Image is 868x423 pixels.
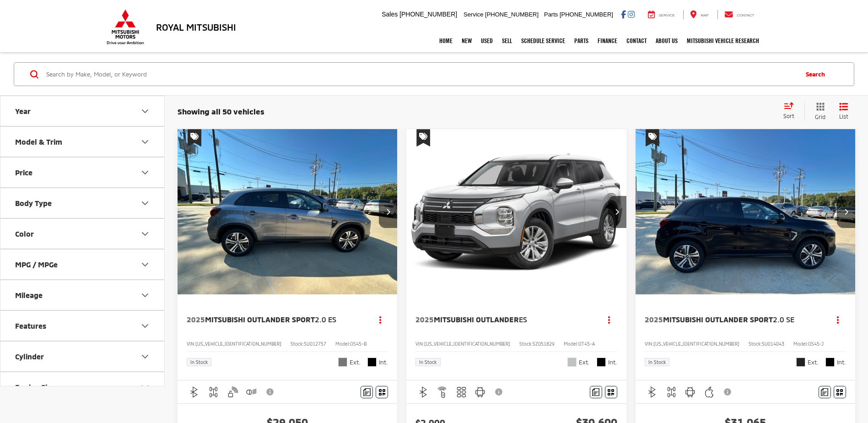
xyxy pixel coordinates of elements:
[797,63,838,86] button: Search
[837,316,839,323] span: dropdown dots
[645,315,663,324] span: 2025
[437,386,448,398] img: Remote Start
[399,11,457,18] span: [PHONE_NUMBER]
[590,386,602,398] button: Comments
[350,358,361,367] span: Ext.
[376,386,388,398] button: Window Sticker
[793,341,808,347] span: Model:
[701,13,708,17] span: Map
[608,316,610,323] span: dropdown dots
[338,358,347,367] span: Mercury Gray Metallic
[15,321,46,330] div: Features
[361,386,373,398] button: Comments
[187,341,195,347] span: VIN:
[601,312,617,328] button: Actions
[721,382,736,401] button: View Disclaimer
[0,96,165,126] button: YearYear
[645,315,821,325] a: 2025Mitsubishi Outlander Sport2.0 SE
[808,341,824,347] span: OS45-J
[683,10,715,19] a: Map
[140,290,151,301] div: Mileage
[834,386,846,398] button: Window Sticker
[579,358,590,367] span: Ext.
[779,102,804,120] button: Select sort value
[749,341,762,347] span: Stock:
[0,157,165,187] button: PricePrice
[773,315,794,324] span: 2.0 SE
[15,199,52,207] div: Body Type
[418,386,429,398] img: Bluetooth®
[415,315,434,324] span: 2025
[825,358,835,367] span: Black
[15,383,55,391] div: Engine Size
[208,386,219,398] img: 4WD/AWD
[605,386,617,398] button: Window Sticker
[0,249,165,279] button: MPG / MPGeMPG / MPGe
[415,315,592,325] a: 2025Mitsubishi OutlanderES
[140,167,151,178] div: Price
[246,386,257,398] img: Automatic High Beams
[187,315,205,324] span: 2025
[188,129,201,146] span: Special
[837,196,855,228] button: Next image
[641,10,682,19] a: Service
[635,129,856,294] a: 2025 Mitsubishi Outlander Sport 2.0 SE2025 Mitsubishi Outlander Sport 2.0 SE2025 Mitsubishi Outla...
[372,312,388,328] button: Actions
[621,11,626,18] a: Facebook: Click to visit our Facebook page
[456,386,467,398] img: 3rd Row Seating
[315,315,336,324] span: 2.0 ES
[177,129,398,295] img: 2025 Mitsubishi Outlander Sport 2.0 ES
[648,360,666,364] span: In Stock
[815,113,825,121] span: Grid
[291,341,304,347] span: Stock:
[0,127,165,157] button: Model & TrimModel & Trim
[363,388,371,396] img: Comments
[663,315,773,324] span: Mitsubishi Outlander Sport
[839,113,848,120] span: List
[140,382,151,393] div: Engine Size
[608,196,626,228] button: Next image
[570,29,593,52] a: Parts: Opens in a new tab
[0,219,165,249] button: ColorColor
[622,29,651,52] a: Contact
[424,341,510,347] span: [US_VEHICLE_IDENTIFICATION_NUMBER]
[335,341,350,347] span: Model:
[15,352,44,361] div: Cylinder
[350,341,367,347] span: OS45-B
[685,386,696,398] img: Android Auto
[635,129,856,295] img: 2025 Mitsubishi Outlander Sport 2.0 SE
[379,358,388,367] span: Int.
[544,11,558,18] span: Parts
[178,107,264,116] span: Showing all 50 vehicles
[808,358,819,367] span: Ext.
[15,107,31,115] div: Year
[434,315,519,324] span: Mitsubishi Outlander
[457,29,476,52] a: New
[304,341,326,347] span: SU012757
[564,341,578,347] span: Model:
[140,320,151,331] div: Features
[140,259,151,270] div: MPG / MPGe
[15,291,43,299] div: Mileage
[608,388,614,396] i: Window Sticker
[379,196,397,228] button: Next image
[0,280,165,310] button: MileageMileage
[45,63,797,85] input: Search by Make, Model, or Keyword
[646,129,659,146] span: Special
[492,382,507,401] button: View Disclaimer
[593,29,622,52] a: Finance
[597,358,606,367] span: Black
[567,358,577,367] span: Alloy Silver Metallic
[140,228,151,239] div: Color
[717,10,761,19] a: Contact
[464,11,483,18] span: Service
[189,386,200,398] img: Bluetooth®
[190,360,208,364] span: In Stock
[367,358,377,367] span: Black
[837,358,846,367] span: Int.
[832,102,855,121] button: List View
[635,129,856,294] div: 2025 Mitsubishi Outlander Sport 2.0 SE 0
[476,29,497,52] a: Used
[140,351,151,362] div: Cylinder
